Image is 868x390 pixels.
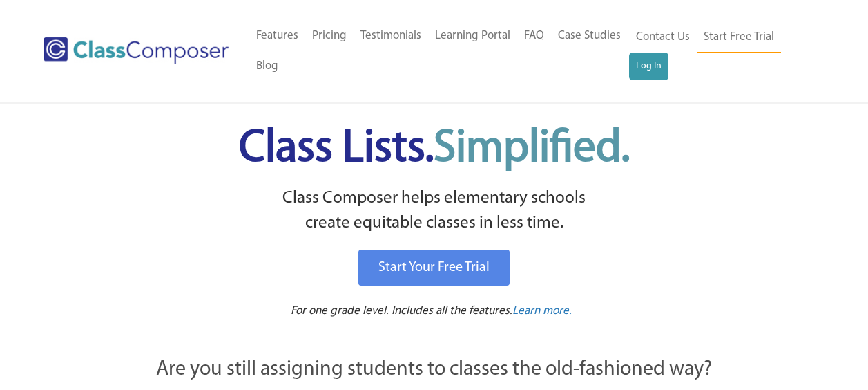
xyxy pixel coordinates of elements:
[249,51,285,82] a: Blog
[378,261,490,275] span: Start Your Free Trial
[82,355,787,385] p: Are you still assigning students to classes the old-fashioned way?
[80,186,789,236] p: Class Composer helps elementary schools create equitable classes in less time.
[434,127,630,171] span: Simplified.
[358,250,510,286] a: Start Your Free Trial
[428,21,517,51] a: Learning Portal
[697,22,781,53] a: Start Free Trial
[629,53,668,80] a: Log In
[517,21,551,51] a: FAQ
[629,22,814,80] nav: Header Menu
[239,127,630,171] span: Class Lists.
[249,21,630,82] nav: Header Menu
[354,21,428,51] a: Testimonials
[249,21,305,51] a: Features
[305,21,354,51] a: Pricing
[291,305,512,317] span: For one grade level. Includes all the features.
[551,21,628,51] a: Case Studies
[512,305,572,317] span: Learn more.
[629,22,697,53] a: Contact Us
[512,303,572,320] a: Learn more.
[44,37,229,64] img: Class Composer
